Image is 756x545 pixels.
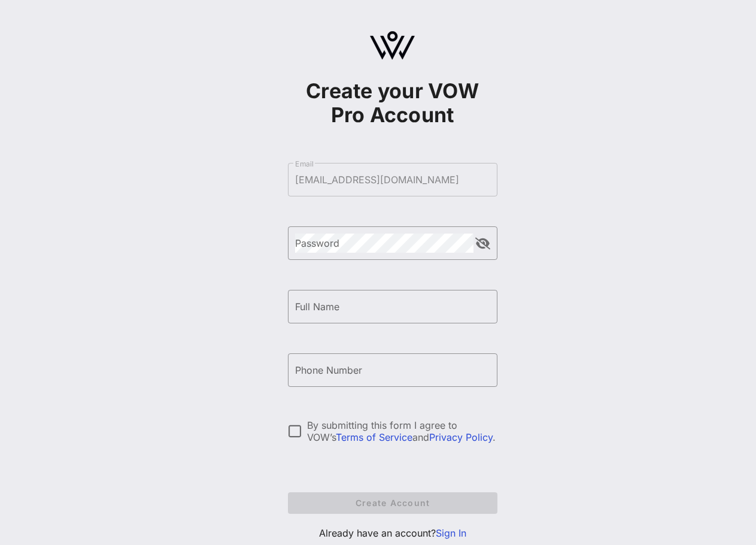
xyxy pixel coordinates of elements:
[429,431,493,443] a: Privacy Policy
[307,419,497,443] div: By submitting this form I agree to VOW’s and .
[336,431,412,443] a: Terms of Service
[475,238,490,250] button: append icon
[295,159,314,168] label: Email
[288,526,497,540] p: Already have an account?
[436,527,466,539] a: Sign In
[288,79,497,127] h1: Create your VOW Pro Account
[370,31,415,60] img: logo.svg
